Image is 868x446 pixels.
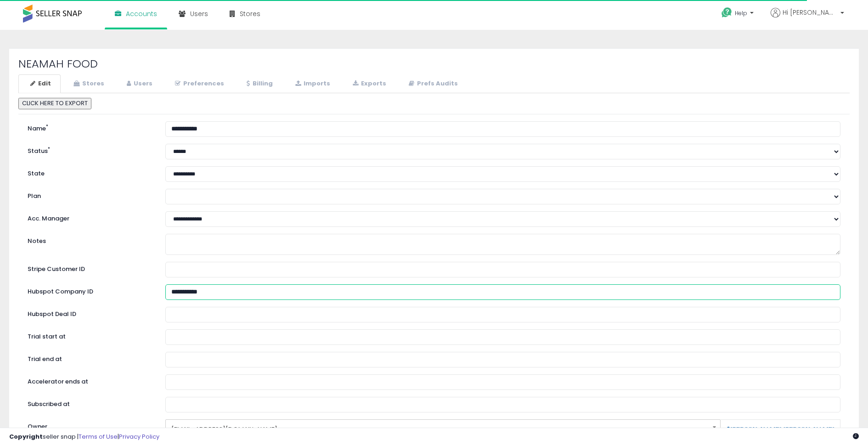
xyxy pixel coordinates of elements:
[119,432,159,441] a: Privacy Policy
[171,422,703,437] span: [EMAIL_ADDRESS][DOMAIN_NAME]
[21,307,158,319] label: Hubspot Deal ID
[79,432,118,441] a: Terms of Use
[21,329,158,341] label: Trial start at
[726,426,834,433] a: [PERSON_NAME] [PERSON_NAME]
[735,9,747,17] span: Help
[21,262,158,274] label: Stripe Customer ID
[18,98,91,109] button: CLICK HERE TO EXPORT
[21,189,158,201] label: Plan
[21,211,158,223] label: Acc. Manager
[9,433,159,441] div: seller snap | |
[721,7,733,18] i: Get Help
[21,144,158,156] label: Status
[18,74,61,93] a: Edit
[771,8,844,28] a: Hi [PERSON_NAME]
[235,74,282,93] a: Billing
[62,74,114,93] a: Stores
[283,74,340,93] a: Imports
[21,121,158,133] label: Name
[115,74,162,93] a: Users
[21,352,158,364] label: Trial end at
[28,423,47,431] label: Owner
[21,166,158,178] label: State
[9,432,43,441] strong: Copyright
[190,9,208,18] span: Users
[240,9,260,18] span: Stores
[341,74,396,93] a: Exports
[397,74,468,93] a: Prefs Audits
[18,58,850,70] h2: NEAMAH FOOD
[21,374,158,386] label: Accelerator ends at
[21,397,158,409] label: Subscribed at
[783,8,838,17] span: Hi [PERSON_NAME]
[163,74,234,93] a: Preferences
[21,234,158,246] label: Notes
[21,284,158,296] label: Hubspot Company ID
[126,9,157,18] span: Accounts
